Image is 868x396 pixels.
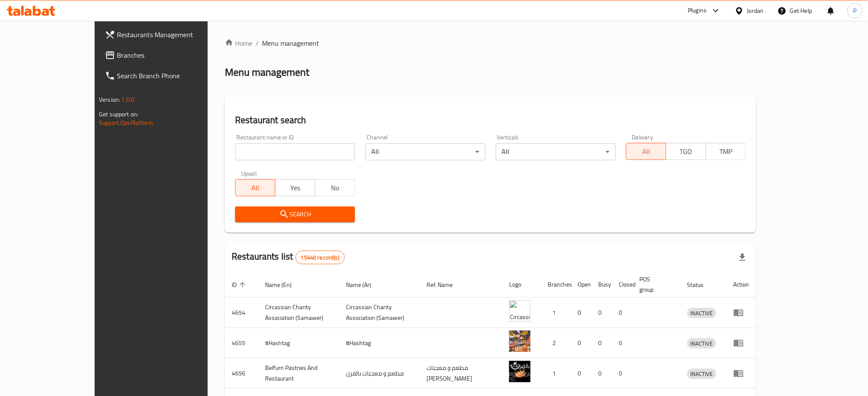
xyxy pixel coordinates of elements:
td: 0 [571,328,591,358]
span: Version: [99,94,120,105]
th: Busy [591,272,612,298]
div: All [496,143,616,160]
td: 0 [612,328,632,358]
nav: breadcrumb [225,38,756,48]
span: Name (Ar) [346,280,382,290]
td: 4654 [225,298,258,328]
span: Get support on: [99,109,138,120]
img: #Hashtag [509,331,531,352]
span: P [853,6,857,15]
span: Branches [117,50,233,60]
div: Export file [732,247,753,268]
td: 0 [571,298,591,328]
td: ​Circassian ​Charity ​Association​ (Samawer) [258,298,339,328]
span: Yes [279,182,312,194]
span: No [319,182,352,194]
span: All [630,145,663,158]
td: 0 [591,358,612,389]
span: Search [242,209,348,220]
td: 0 [591,328,612,358]
td: مطعم و معجنات [PERSON_NAME] [420,358,502,389]
label: Upsell [241,171,257,177]
div: Jordan [747,6,764,15]
td: 4656 [225,358,258,389]
span: All [239,182,272,194]
span: ID [232,280,248,290]
div: All [365,143,485,160]
span: TMP [710,145,743,158]
span: Menu management [262,38,319,48]
td: 0 [612,298,632,328]
th: Logo [502,272,541,298]
div: Menu [734,338,749,348]
td: 0 [591,298,612,328]
li: / [256,38,259,48]
button: TMP [706,143,746,160]
td: 1 [541,358,571,389]
button: Yes [275,179,315,196]
label: Delivery [632,134,653,140]
div: Menu [734,307,749,318]
button: Search [235,207,355,222]
img: ​Circassian ​Charity ​Association​ (Samawer) [509,300,531,322]
div: INACTIVE [687,338,716,349]
span: Search Branch Phone [117,71,233,81]
input: Search for restaurant name or ID.. [235,143,355,160]
td: Belfurn Pastries And Restaurant [258,358,339,389]
h2: Restaurants list [232,250,345,264]
span: TGO [670,145,703,158]
div: Total records count [295,251,345,264]
a: Branches [98,45,240,65]
span: INACTIVE [687,339,716,349]
th: Action [727,272,756,298]
img: Belfurn Pastries And Restaurant [509,361,531,382]
a: Search Branch Phone [98,65,240,86]
div: Plugins [688,6,707,16]
h2: Restaurant search [235,114,746,127]
a: Restaurants Management [98,24,240,45]
th: Open [571,272,591,298]
th: Branches [541,272,571,298]
span: 15440 record(s) [296,254,344,262]
span: Restaurants Management [117,30,233,40]
div: Menu [734,368,749,378]
span: POS group [639,274,670,295]
td: 0 [571,358,591,389]
span: Status [687,280,715,290]
td: #Hashtag [339,328,420,358]
button: No [315,179,355,196]
td: 2 [541,328,571,358]
h2: Menu management [225,65,309,79]
button: TGO [666,143,706,160]
td: ​Circassian ​Charity ​Association​ (Samawer) [339,298,420,328]
span: INACTIVE [687,308,716,318]
td: 0 [612,358,632,389]
td: 1 [541,298,571,328]
button: All [235,179,275,196]
span: Name (En) [265,280,303,290]
td: 4655 [225,328,258,358]
td: مطعم و معجنات بالفرن [339,358,420,389]
span: INACTIVE [687,369,716,379]
a: Support.OpsPlatform [99,117,153,128]
span: Ref. Name [427,280,464,290]
td: #Hashtag [258,328,339,358]
button: All [626,143,666,160]
th: Closed [612,272,632,298]
span: 1.0.0 [121,94,134,105]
